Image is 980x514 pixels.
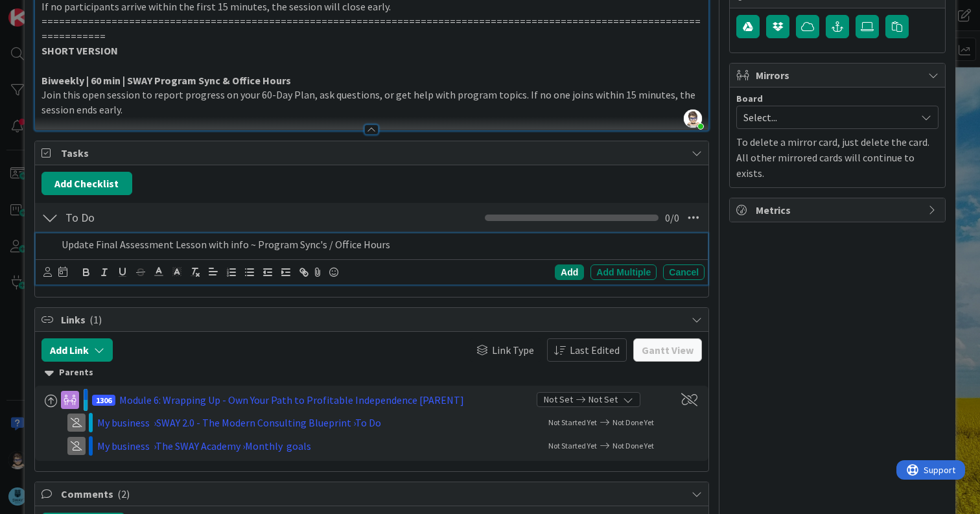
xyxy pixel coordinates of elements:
span: Select... [743,108,909,126]
span: Links [61,312,685,327]
span: Link Type [492,342,534,358]
div: Module 6: Wrapping Up - Own Your Path to Profitable Independence [PARENT] [119,392,464,408]
span: Not Set [544,393,573,406]
span: 1306 [92,395,115,406]
button: Add Link [41,338,113,362]
p: Join this open session to report progress on your 60-Day Plan, ask questions, or get help with pr... [41,88,702,117]
p: =================================================================================================... [41,14,702,43]
div: Add [555,264,584,280]
span: Not Done Yet [612,441,654,450]
div: My business › SWAY 2.0 - The Modern Consulting Blueprint › To Do [97,415,434,430]
span: Not Done Yet [612,417,654,427]
div: Add Multiple [590,264,657,280]
span: Not Set [589,393,618,406]
button: Add Checklist [41,172,132,195]
span: Last Edited [570,342,620,358]
span: Mirrors [756,67,922,83]
span: Tasks [61,145,685,161]
div: Parents [45,366,699,380]
span: Metrics [756,202,922,218]
span: Not Started Yet [548,441,597,450]
span: Support [27,2,59,18]
button: Gantt View [633,338,702,362]
strong: SHORT VERSION [41,44,118,57]
button: Last Edited [547,338,627,362]
img: GSQywPghEhdbY4OwXOWrjRcy4shk9sHH.png [684,110,702,128]
span: Board [736,94,763,103]
span: Comments [61,486,685,502]
div: Cancel [663,264,705,280]
span: Not Started Yet [548,417,597,427]
div: My business › The SWAY Academy › Monthly goals [97,438,434,454]
p: To delete a mirror card, just delete the card. All other mirrored cards will continue to exists. [736,134,939,181]
p: Update Final Assessment Lesson with info ~ Program Sync's / Office Hours [62,237,699,252]
span: ( 1 ) [89,313,102,326]
input: Add Checklist... [61,206,348,229]
span: 0 / 0 [665,210,679,226]
span: ( 2 ) [117,487,130,500]
strong: Biweekly | 60 min | SWAY Program Sync & Office Hours [41,74,291,87]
